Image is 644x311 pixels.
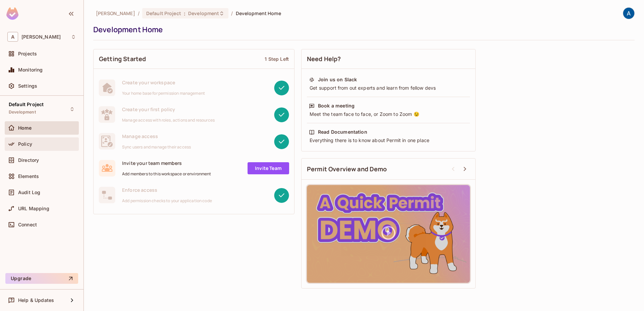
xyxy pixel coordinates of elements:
span: Home [18,125,32,131]
span: Audit Log [18,190,40,195]
span: Manage access with roles, actions and resources [122,118,215,123]
span: the active workspace [96,10,135,16]
div: Read Documentation [318,129,367,135]
div: Meet the team face to face, or Zoom to Zoom 😉 [309,111,468,118]
div: Join us on Slack [318,76,357,83]
div: Development Home [93,25,631,35]
li: / [138,10,140,16]
span: Directory [18,158,39,163]
span: Monitoring [18,67,43,73]
span: Your home base for permission management [122,91,205,96]
span: Manage access [122,133,191,139]
span: Elements [18,174,39,179]
span: Add permission checks to your application code [122,198,212,204]
span: : [183,11,186,16]
span: Getting Started [99,55,146,63]
a: Invite Team [248,162,289,174]
span: URL Mapping [18,206,49,211]
span: Sync users and manage their access [122,144,191,150]
div: 1 Step Left [265,56,289,62]
span: Development [188,10,219,16]
span: Create your workspace [122,79,205,86]
span: Create your first policy [122,106,215,113]
span: Help & Updates [18,298,54,303]
span: Workspace: Aman Sharma [21,34,61,40]
span: Permit Overview and Demo [307,165,387,173]
div: Everything there is to know about Permit in one place [309,137,468,144]
img: SReyMgAAAABJRU5ErkJggg== [6,7,18,20]
span: Default Project [9,102,44,107]
span: Settings [18,83,37,89]
span: Need Help? [307,55,341,63]
span: Connect [18,222,37,227]
li: / [231,10,233,16]
span: Development [9,109,36,115]
img: Aman Sharma [623,8,634,19]
span: Policy [18,141,32,147]
span: Projects [18,51,37,56]
span: A [7,32,18,42]
div: Get support from out experts and learn from fellow devs [309,85,468,91]
button: Upgrade [5,273,78,284]
span: Invite your team members [122,160,211,166]
span: Enforce access [122,187,212,193]
span: Development Home [236,10,281,16]
div: Book a meeting [318,102,355,109]
span: Add members to this workspace or environment [122,171,211,177]
span: Default Project [146,10,181,16]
